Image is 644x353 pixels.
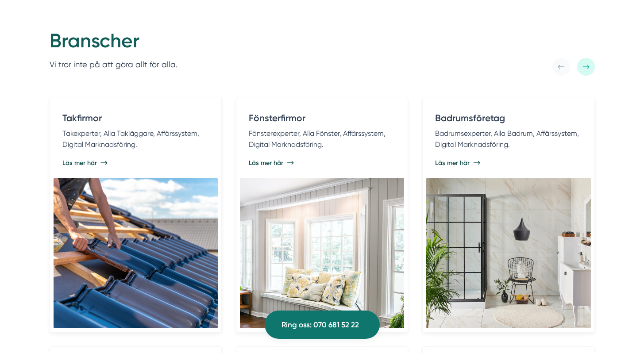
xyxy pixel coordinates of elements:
a: Takfirmor Takexperter, Alla Takläggare, Affärssystem, Digital Marknadsföring. Läs mer här Digital... [50,97,222,332]
a: Ring oss: 070 681 52 22 [265,311,380,339]
h2: Branscher [50,28,177,58]
img: Digital Marknadsföring till Badrumsföretag [426,178,590,328]
p: Vi tror inte på att göra allt för alla. [50,58,177,71]
h4: Takfirmor [62,111,209,128]
a: Badrumsföretag Badrumsexperter, Alla Badrum, Affärssystem, Digital Marknadsföring. Läs mer här Di... [422,97,594,332]
p: Badrumsexperter, Alla Badrum, Affärssystem, Digital Marknadsföring. [435,128,582,150]
span: Ring oss: 070 681 52 22 [282,319,359,331]
span: Läs mer här [249,158,283,167]
img: Digital Marknadsföring till Fönsterfirmor [240,178,404,328]
a: Fönsterfirmor Fönsterexperter, Alla Fönster, Affärssystem, Digital Marknadsföring. Läs mer här Di... [236,97,408,332]
h4: Badrumsföretag [435,111,582,128]
img: Digital Marknadsföring till Takfirmor [54,178,218,328]
p: Takexperter, Alla Takläggare, Affärssystem, Digital Marknadsföring. [62,128,209,150]
p: Fönsterexperter, Alla Fönster, Affärssystem, Digital Marknadsföring. [249,128,395,150]
span: Läs mer här [435,158,470,167]
span: Läs mer här [62,158,97,167]
h4: Fönsterfirmor [249,111,395,128]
